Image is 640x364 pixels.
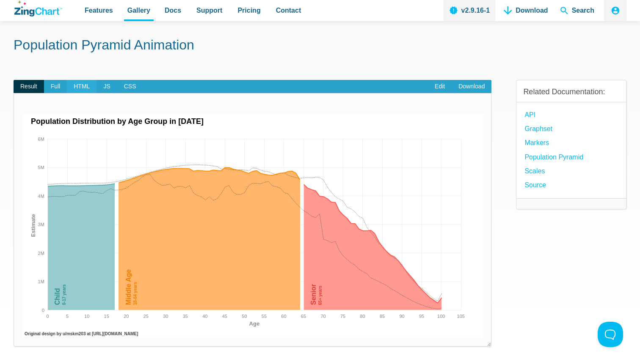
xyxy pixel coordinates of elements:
span: Support [196,5,222,16]
span: HTML [67,80,97,93]
iframe: Toggle Customer Support [598,322,623,347]
a: Population Pyramid [524,151,583,163]
a: Markers [524,137,549,148]
span: Features [85,5,113,16]
span: Result [14,80,44,93]
span: Gallery [127,5,150,16]
h3: Related Documentation: [523,87,619,97]
span: Full [44,80,67,93]
a: Download [452,80,491,93]
a: Scales [524,165,545,177]
a: source [524,179,546,191]
span: Pricing [237,5,260,16]
span: Docs [165,5,181,16]
a: API [524,109,535,120]
span: JS [97,80,117,93]
a: Edit [428,80,452,93]
a: ZingChart Logo. Click to return to the homepage [14,1,62,16]
div: ​ [14,93,491,346]
h1: Population Pyramid Animation [14,36,626,55]
span: CSS [117,80,143,93]
span: Contact [276,5,301,16]
a: Graphset [524,123,552,134]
